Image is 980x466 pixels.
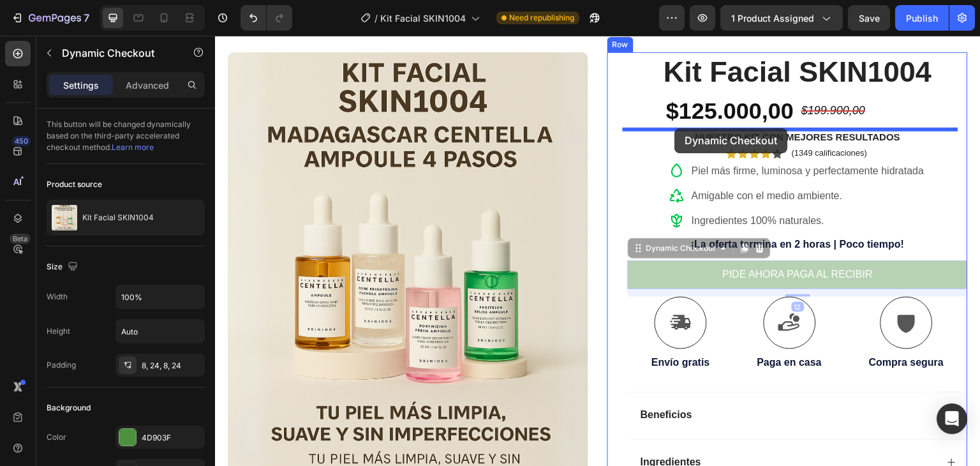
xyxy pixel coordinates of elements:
div: Width [47,291,68,303]
img: product feature img [52,205,77,230]
div: 8, 24, 8, 24 [142,360,202,372]
div: Size [47,259,80,276]
p: Dynamic Checkout [62,45,170,61]
div: Color [47,432,66,443]
div: Product source [47,179,102,190]
span: Kit Facial SKIN1004 [380,11,466,25]
button: Publish [895,5,949,31]
iframe: Design area [215,36,980,466]
input: Auto [116,285,204,308]
div: This button will be changed dynamically based on the third-party accelerated checkout method. [47,109,205,164]
button: 7 [5,5,95,31]
span: Save [859,13,880,24]
p: 7 [84,10,89,26]
p: Kit Facial SKIN1004 [82,213,154,222]
p: Settings [63,79,99,92]
div: 450 [12,136,31,146]
div: Background [47,402,91,414]
button: 1 product assigned [720,5,843,31]
span: Need republishing [509,12,574,24]
div: Publish [906,11,938,25]
div: Padding [47,359,76,371]
div: Open Intercom Messenger [937,403,967,434]
span: / [375,11,378,25]
div: Undo/Redo [241,5,292,31]
div: Beta [10,234,31,244]
p: Advanced [126,79,169,92]
div: 4D903F [142,432,202,444]
button: Save [848,5,890,31]
span: 1 product assigned [731,11,814,25]
input: Auto [116,320,204,343]
a: Learn more [112,142,154,152]
div: Height [47,326,70,337]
